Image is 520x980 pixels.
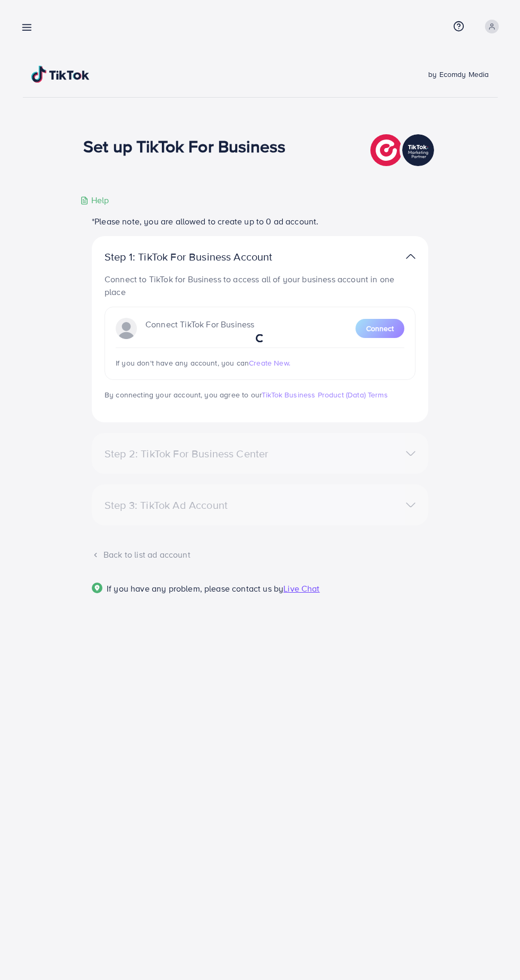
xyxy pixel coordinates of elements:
p: Step 1: TikTok For Business Account [105,250,306,263]
img: Popup guide [92,583,102,593]
div: Back to list ad account [92,549,428,561]
div: Help [80,194,109,206]
img: TikTok partner [406,249,415,264]
img: TikTok [31,66,90,83]
h1: Set up TikTok For Business [83,136,285,156]
span: Live Chat [283,583,319,594]
span: If you have any problem, please contact us by [107,583,283,594]
img: TikTok partner [370,132,437,169]
p: *Please note, you are allowed to create up to 0 ad account. [92,215,428,228]
span: by Ecomdy Media [428,69,489,80]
